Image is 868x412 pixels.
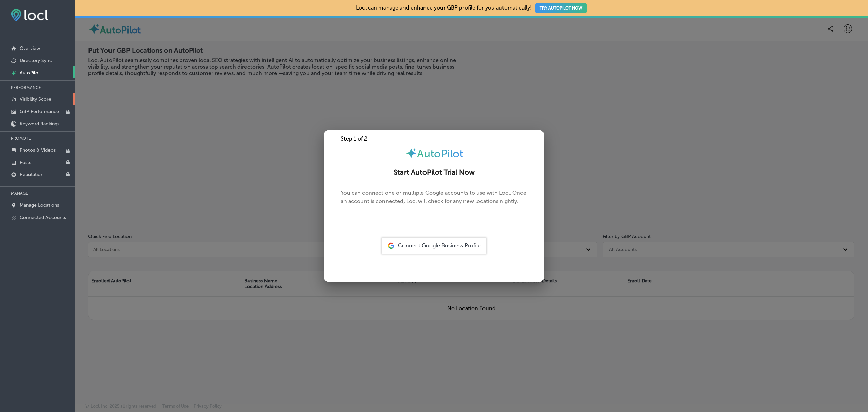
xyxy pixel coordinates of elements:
p: Connected Accounts [20,214,66,220]
p: You can connect one or multiple Google accounts to use with Locl. Once an account is connected, L... [341,189,527,216]
p: AutoPilot [20,70,40,76]
p: Reputation [20,172,43,177]
p: GBP Performance [20,109,59,114]
span: AutoPilot [417,147,463,160]
p: Keyword Rankings [20,121,59,127]
p: Visibility Score [20,96,51,102]
div: Step 1 of 2 [324,135,544,142]
img: fda3e92497d09a02dc62c9cd864e3231.png [11,9,48,21]
p: Overview [20,45,40,51]
span: Connect Google Business Profile [398,242,481,249]
p: Directory Sync [20,58,52,63]
p: Manage Locations [20,202,59,208]
p: Posts [20,160,31,165]
img: autopilot-icon [405,147,417,159]
p: Photos & Videos [20,147,56,153]
h2: Start AutoPilot Trial Now [332,168,536,177]
button: TRY AUTOPILOT NOW [535,3,587,13]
